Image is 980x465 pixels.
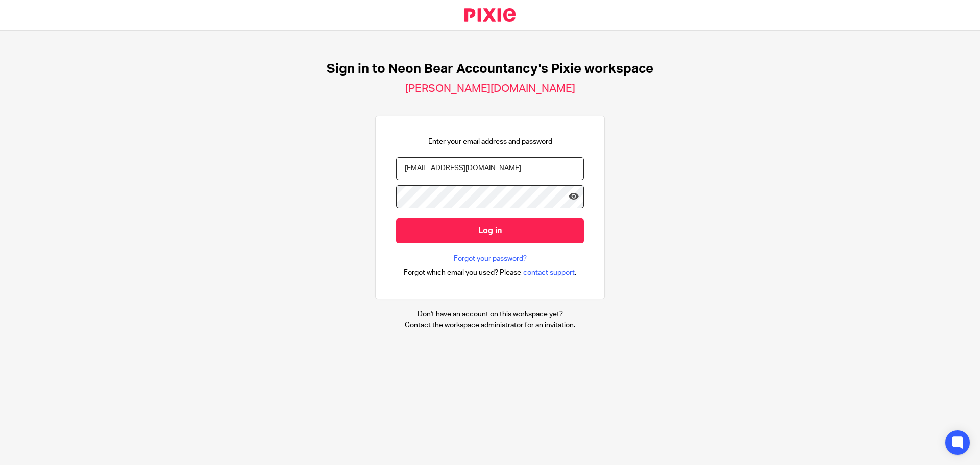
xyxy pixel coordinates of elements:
h2: [PERSON_NAME][DOMAIN_NAME] [405,82,575,95]
span: contact support [523,267,575,278]
input: name@example.com [396,157,584,180]
span: Forgot which email you used? Please [404,267,521,278]
a: Forgot your password? [454,254,527,264]
p: Contact the workspace administrator for an invitation. [405,320,575,330]
p: Enter your email address and password [428,137,552,147]
input: Log in [396,218,584,243]
div: . [404,266,577,278]
h1: Sign in to Neon Bear Accountancy's Pixie workspace [327,61,653,77]
p: Don't have an account on this workspace yet? [405,309,575,320]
